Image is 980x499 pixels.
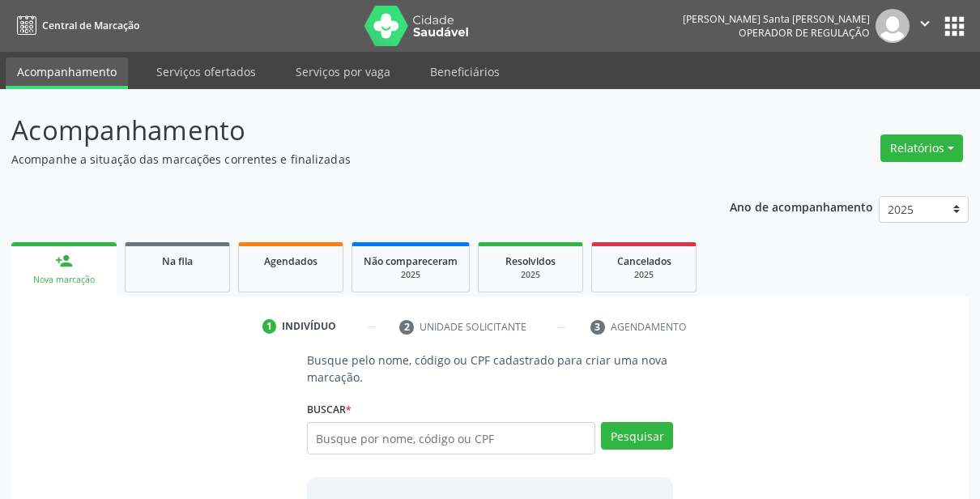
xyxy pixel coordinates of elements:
[730,196,873,216] p: Ano de acompanhamento
[910,9,940,43] button: 
[23,274,105,286] div: Nova marcação
[42,19,139,32] span: Central de Marcação
[603,269,684,281] div: 2025
[505,254,556,268] span: Resolvidos
[683,12,870,26] div: [PERSON_NAME] Santa [PERSON_NAME]
[307,422,596,454] input: Busque por nome, código ou CPF
[916,15,934,32] i: 
[264,254,317,268] span: Agendados
[490,269,571,281] div: 2025
[880,134,963,162] button: Relatórios
[262,319,277,334] div: 1
[162,254,193,268] span: Na fila
[145,58,267,86] a: Serviços ofertados
[284,58,402,86] a: Serviços por vaga
[282,319,336,334] div: Indivíduo
[11,12,139,39] a: Central de Marcação
[11,110,681,151] p: Acompanhamento
[617,254,671,268] span: Cancelados
[876,9,910,43] img: img
[364,254,458,268] span: Não compareceram
[419,58,511,86] a: Beneficiários
[364,269,458,281] div: 2025
[940,12,969,41] button: apps
[6,58,128,89] a: Acompanhamento
[601,422,673,450] button: Pesquisar
[11,151,681,168] p: Acompanhe a situação das marcações correntes e finalizadas
[739,26,870,40] span: Operador de regulação
[307,397,352,422] label: Buscar
[55,252,73,270] div: person_add
[307,352,674,386] p: Busque pelo nome, código ou CPF cadastrado para criar uma nova marcação.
